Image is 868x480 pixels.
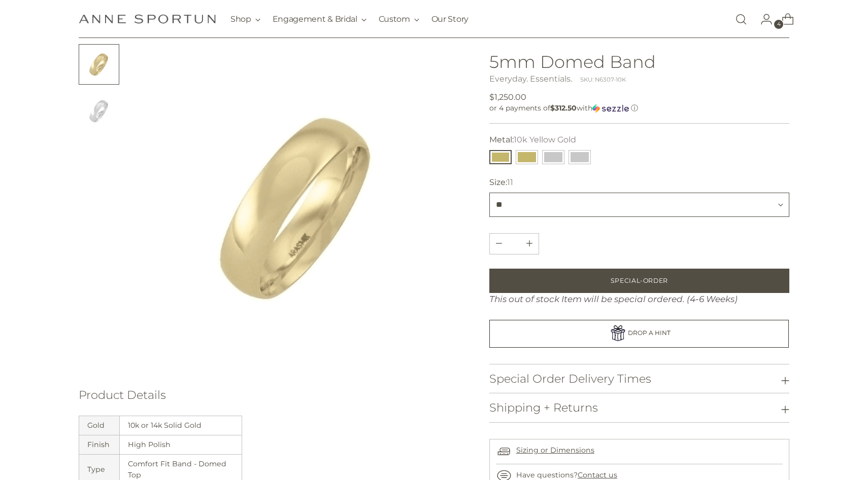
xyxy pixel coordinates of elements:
[578,470,617,479] a: Contact us
[489,134,576,146] label: Metal:
[516,446,594,455] a: Sizing or Dimensions
[489,103,789,113] div: or 4 payments of with
[580,76,626,84] div: SKU: N6307-10K
[120,416,242,435] td: 10k or 14k Solid Gold
[230,8,260,30] button: Shop
[489,373,651,385] h3: Special Order Delivery Times
[489,91,526,103] span: $1,250.00
[120,435,242,455] td: High Polish
[79,44,119,85] button: Change image to image 1
[542,150,564,164] button: 10k White Gold
[79,14,216,24] a: Anne Sportun Fine Jewellery
[502,234,526,254] input: Product quantity
[520,234,539,254] button: Subtract product quantity
[489,269,789,293] button: Add to Bag
[628,329,671,337] span: DROP A HINT
[379,8,419,30] button: Custom
[489,393,789,422] button: Shipping + Returns
[490,234,508,254] button: Add product quantity
[516,150,538,164] button: 14k Yellow Gold
[489,103,789,113] div: or 4 payments of$312.50withSezzle Click to learn more about Sezzle
[774,9,794,29] a: Open cart modal
[731,9,751,29] a: Open search modal
[550,103,577,113] span: $312.50
[273,8,366,30] button: Engagement & Bridal
[489,364,789,393] button: Special Order Delivery Times
[569,150,591,164] button: 14k White Gold
[489,401,598,414] h3: Shipping + Returns
[79,416,119,435] th: Gold
[489,176,513,189] label: Size:
[133,44,460,371] img: 5mm Domed Band
[592,104,629,113] img: Sezzle
[611,276,668,285] span: Special-Order
[489,320,789,347] a: DROP A HINT
[431,8,469,30] a: Our Story
[489,74,572,84] a: Everyday. Essentials.
[489,52,789,71] h1: 5mm Domed Band
[79,435,119,455] th: Finish
[79,389,460,401] h3: Product Details
[489,150,512,164] button: 10k Yellow Gold
[507,177,513,187] span: 11
[752,9,773,29] a: Go to the account page
[79,91,119,131] button: Change image to image 2
[489,293,789,306] div: This out of stock Item will be special ordered. (4-6 Weeks)
[774,20,783,29] span: 4
[514,135,576,144] span: 10k Yellow Gold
